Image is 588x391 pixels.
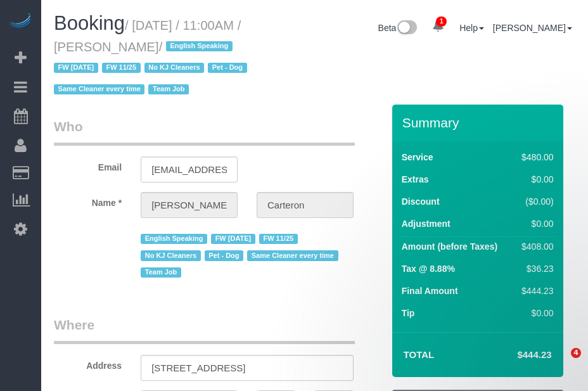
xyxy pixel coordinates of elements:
span: / [54,40,251,97]
span: English Speaking [141,234,207,244]
span: FW [DATE] [211,234,255,244]
span: Pet - Dog [208,63,246,73]
input: First Name [141,192,238,218]
span: FW [DATE] [54,63,98,73]
a: [PERSON_NAME] [493,23,572,33]
small: / [DATE] / 11:00AM / [PERSON_NAME] [54,18,251,97]
img: Automaid Logo [8,13,33,30]
a: Help [459,23,484,33]
span: English Speaking [166,41,233,51]
label: Tax @ 8.88% [402,262,455,275]
input: Email [141,157,238,183]
label: Extras [402,173,429,186]
span: Same Cleaner every time [54,84,144,94]
span: FW 11/25 [259,234,298,244]
label: Service [402,151,433,163]
div: $408.00 [516,240,553,253]
legend: Where [54,316,355,344]
label: Name * [44,192,131,209]
label: Address [44,355,131,372]
span: Team Job [141,267,181,278]
strong: Total [404,349,435,360]
span: Same Cleaner every time [247,250,338,260]
span: FW 11/25 [102,63,141,73]
span: 4 [571,348,581,358]
img: New interface [396,20,417,37]
div: $0.00 [516,217,553,230]
label: Discount [402,195,440,208]
span: 1 [436,16,447,27]
span: No KJ Cleaners [144,63,205,73]
div: $0.00 [516,173,553,186]
a: 1 [426,13,451,41]
span: Team Job [148,84,189,94]
input: Last Name [257,192,354,218]
iframe: Intercom live chat [545,348,575,378]
div: $480.00 [516,151,553,163]
div: ($0.00) [516,195,553,208]
a: Beta [378,23,418,33]
div: $36.23 [516,262,553,275]
label: Email [44,157,131,174]
label: Amount (before Taxes) [402,240,497,253]
span: No KJ Cleaners [141,250,201,260]
span: Pet - Dog [205,250,243,260]
label: Adjustment [402,217,451,230]
span: Booking [54,12,125,34]
h3: Summary [402,115,557,130]
legend: Who [54,117,355,146]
